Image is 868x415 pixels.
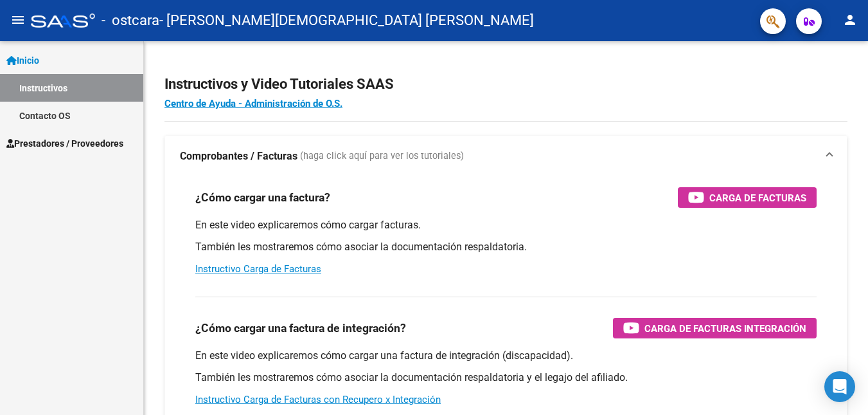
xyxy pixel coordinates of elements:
p: En este video explicaremos cómo cargar facturas. [195,218,817,232]
mat-icon: person [842,12,858,28]
span: (haga click aquí para ver los tutoriales) [300,149,464,163]
div: Open Intercom Messenger [824,371,855,402]
h3: ¿Cómo cargar una factura? [195,189,330,207]
span: Prestadores / Proveedores [6,136,123,151]
span: - ostcara [102,6,159,35]
a: Instructivo Carga de Facturas con Recupero x Integración [195,394,441,405]
p: También les mostraremos cómo asociar la documentación respaldatoria. [195,240,817,254]
a: Instructivo Carga de Facturas [195,263,321,275]
span: Carga de Facturas Integración [644,320,806,337]
span: Inicio [6,53,39,68]
span: - [PERSON_NAME][DEMOGRAPHIC_DATA] [PERSON_NAME] [159,6,534,35]
mat-expansion-panel-header: Comprobantes / Facturas (haga click aquí para ver los tutoriales) [164,136,847,177]
p: En este video explicaremos cómo cargar una factura de integración (discapacidad). [195,349,817,363]
button: Carga de Facturas [678,187,817,208]
button: Carga de Facturas Integración [613,318,817,338]
a: Centro de Ayuda - Administración de O.S. [164,98,342,109]
h2: Instructivos y Video Tutoriales SAAS [164,72,847,97]
span: Carga de Facturas [709,190,806,206]
h3: ¿Cómo cargar una factura de integración? [195,319,406,337]
strong: Comprobantes / Facturas [180,149,297,163]
mat-icon: menu [10,12,26,28]
p: También les mostraremos cómo asociar la documentación respaldatoria y el legajo del afiliado. [195,371,817,385]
